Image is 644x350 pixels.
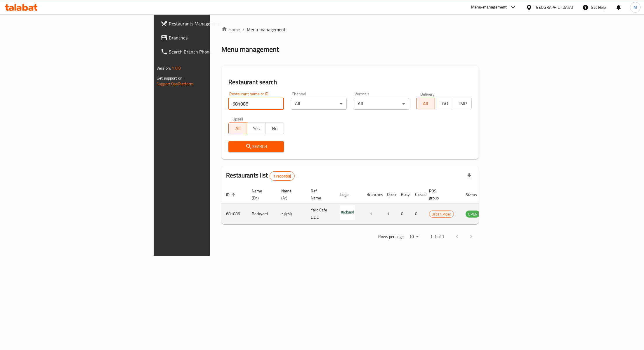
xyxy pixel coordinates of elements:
[466,211,480,218] span: OPEN
[156,45,261,59] a: Search Branch Phone
[247,123,265,134] button: Yes
[396,186,410,204] th: Busy
[410,204,424,224] td: 0
[281,187,299,201] span: Name (Ar)
[396,204,410,224] td: 0
[270,171,295,181] div: Total records count
[221,26,479,33] nav: breadcrumb
[169,20,256,27] span: Restaurants Management
[268,124,282,133] span: No
[429,211,454,218] span: Urban Piper
[471,4,507,11] div: Menu-management
[410,186,424,204] th: Closed
[169,48,256,55] span: Search Branch Phone
[157,64,171,72] span: Version:
[362,186,382,204] th: Branches
[435,98,453,109] button: TGO
[420,92,435,96] label: Delivery
[157,80,194,88] a: Support.OpsPlatform
[228,78,472,87] h2: Restaurant search
[270,173,295,179] span: 1 record(s)
[416,98,435,109] button: All
[382,186,396,204] th: Open
[249,124,263,133] span: Yes
[437,99,451,108] span: TGO
[354,98,409,110] div: All
[378,233,405,240] p: Rows per page:
[232,117,243,121] label: Upsell
[172,64,181,72] span: 1.0.0
[247,204,277,224] td: Backyard
[419,99,433,108] span: All
[252,187,270,201] span: Name (En)
[306,204,336,224] td: Yard Cafe L.L.C
[633,4,637,11] span: M
[265,123,284,134] button: No
[221,186,512,224] table: enhanced table
[226,191,237,198] span: ID
[228,98,284,110] input: Search for restaurant name or ID..
[534,4,573,11] div: [GEOGRAPHIC_DATA]
[233,143,279,150] span: Search
[311,187,329,201] span: Ref. Name
[466,191,485,198] span: Status
[231,124,245,133] span: All
[228,123,247,134] button: All
[462,169,476,183] div: Export file
[277,204,306,224] td: باكيارد
[226,171,295,181] h2: Restaurants list
[247,26,286,33] span: Menu management
[429,187,454,201] span: POS group
[228,141,284,152] button: Search
[456,99,469,108] span: TMP
[157,74,183,82] span: Get support on:
[362,204,382,224] td: 1
[156,17,261,31] a: Restaurants Management
[407,232,421,241] div: Rows per page:
[169,34,256,41] span: Branches
[156,31,261,45] a: Branches
[453,98,472,109] button: TMP
[336,186,362,204] th: Logo
[291,98,346,110] div: All
[382,204,396,224] td: 1
[430,233,444,240] p: 1-1 of 1
[340,205,355,220] img: Backyard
